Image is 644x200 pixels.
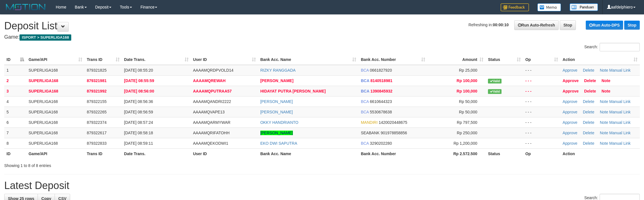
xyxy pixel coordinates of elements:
[191,148,258,159] th: User ID
[488,79,502,83] span: Valid transaction
[258,54,359,65] th: Bank Acc. Name: activate to sort column ascending
[4,3,47,11] img: MOTION_logo.png
[493,23,509,27] strong: 00:00:10
[260,131,293,135] a: [PERSON_NAME]
[523,148,560,159] th: Op
[361,78,369,83] span: BCA
[583,120,594,125] a: Delete
[427,148,486,159] th: Rp 2.572.500
[260,89,326,93] a: HIDAYAT PUTRA [PERSON_NAME]
[124,141,153,146] span: [DATE] 08:59:11
[523,128,560,138] td: - - -
[4,96,26,107] td: 4
[488,89,502,94] span: Valid transaction
[260,99,293,104] a: [PERSON_NAME]
[87,89,107,93] span: 879321992
[427,54,486,65] th: Amount: activate to sort column ascending
[124,68,153,72] span: [DATE] 08:55:20
[609,99,631,104] a: Manual Link
[370,99,392,104] span: Copy 6610644323 to clipboard
[26,86,85,96] td: SUPERLIGA168
[193,99,231,104] span: AAAAMQANDRI2222
[457,78,477,83] span: Rp 100,000
[563,89,579,93] a: Approve
[560,54,640,65] th: Action: activate to sort column ascending
[193,120,231,125] span: AAAAMQARMYWAR
[193,89,232,93] span: AAAAMQPUTRAA57
[4,107,26,117] td: 5
[87,99,107,104] span: 879322155
[584,89,596,93] a: Delete
[370,141,392,146] span: Copy 3290202280 to clipboard
[20,34,71,41] span: ISPORT > SUPERLIGA168
[193,141,228,146] span: AAAAMQEKODWI1
[586,21,623,30] a: Run Auto-DPS
[4,138,26,148] td: 8
[624,21,640,30] a: Stop
[361,141,369,146] span: BCA
[4,128,26,138] td: 7
[457,120,477,125] span: Rp 797,500
[523,65,560,76] td: - - -
[4,161,264,168] div: Showing 1 to 8 of 8 entries
[124,89,154,93] span: [DATE] 08:56:00
[609,141,631,146] a: Manual Link
[523,107,560,117] td: - - -
[453,141,477,146] span: Rp 1,200,000
[537,3,561,11] img: Button%20Memo.svg
[459,68,477,72] span: Rp 25,000
[514,20,559,30] a: Run Auto-Refresh
[4,180,640,191] h1: Latest Deposit
[4,20,640,32] h1: Deposit List
[563,99,577,104] a: Approve
[4,34,640,40] h4: Game:
[260,78,293,83] a: [PERSON_NAME]
[600,120,608,125] a: Note
[523,96,560,107] td: - - -
[85,148,122,159] th: Trans ID
[124,120,153,125] span: [DATE] 08:57:24
[523,75,560,86] td: - - -
[122,148,191,159] th: Date Trans.
[124,78,154,83] span: [DATE] 08:55:59
[260,141,297,146] a: EKO DWI SAPUTRA
[379,120,407,125] span: Copy 1420020448675 to clipboard
[87,110,107,114] span: 879322265
[26,65,85,76] td: SUPERLIGA168
[361,99,369,104] span: BCA
[122,54,191,65] th: Date Trans.: activate to sort column ascending
[26,138,85,148] td: SUPERLIGA168
[600,99,608,104] a: Note
[457,89,477,93] span: Rp 100,000
[4,65,26,76] td: 1
[358,54,427,65] th: Bank Acc. Number: activate to sort column ascending
[563,131,577,135] a: Approve
[600,68,608,72] a: Note
[193,78,226,83] span: AAAAMQREWAH
[563,141,577,146] a: Approve
[501,3,529,11] img: Feedback.jpg
[4,117,26,128] td: 6
[584,78,596,83] a: Delete
[193,68,234,72] span: AAAAMQRDPVOLD14
[87,78,107,83] span: 879321981
[370,78,392,83] span: Copy 8140518981 to clipboard
[26,75,85,86] td: SUPERLIGA168
[602,78,610,83] a: Note
[124,131,153,135] span: [DATE] 08:58:18
[361,110,369,114] span: BCA
[523,54,560,65] th: Op: activate to sort column ascending
[87,131,107,135] span: 879322617
[26,148,85,159] th: Game/API
[563,110,577,114] a: Approve
[583,131,594,135] a: Delete
[191,54,258,65] th: User ID: activate to sort column ascending
[468,23,509,27] span: Refreshing in:
[583,99,594,104] a: Delete
[583,68,594,72] a: Delete
[26,96,85,107] td: SUPERLIGA168
[361,68,369,72] span: BCA
[523,138,560,148] td: - - -
[583,141,594,146] a: Delete
[4,86,26,96] td: 3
